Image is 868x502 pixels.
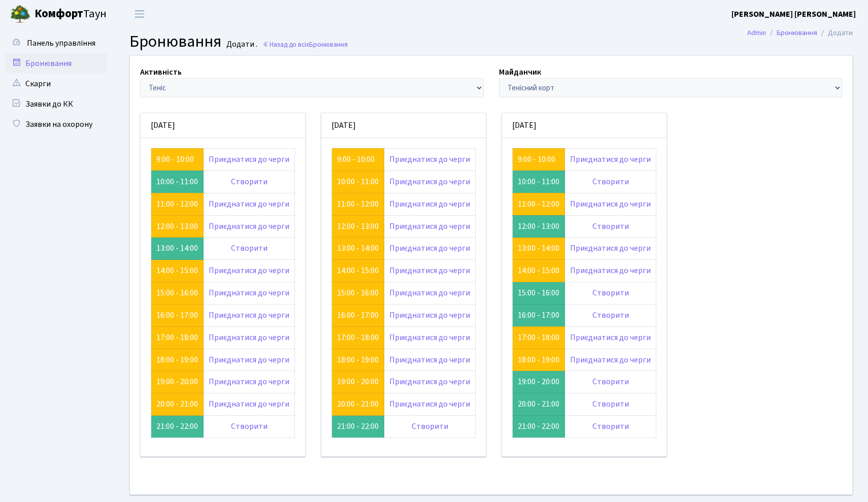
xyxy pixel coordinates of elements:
[570,265,651,276] a: Приєднатися до черги
[337,243,379,254] a: 13:00 - 14:00
[156,221,198,232] a: 12:00 - 13:00
[337,265,379,276] a: 14:00 - 15:00
[817,27,853,39] li: Додати
[732,22,868,44] nav: breadcrumb
[156,198,198,210] a: 11:00 - 12:00
[731,9,856,20] b: [PERSON_NAME] [PERSON_NAME]
[518,354,559,365] a: 18:00 - 19:00
[209,265,289,276] a: Приєднатися до черги
[156,398,198,410] a: 20:00 - 21:00
[337,198,379,210] a: 11:00 - 12:00
[389,398,470,410] a: Приєднатися до черги
[513,171,565,193] td: 10:00 - 11:00
[592,376,629,387] a: Створити
[35,6,83,22] b: Комфорт
[731,8,856,20] a: [PERSON_NAME] [PERSON_NAME]
[156,154,194,165] a: 9:00 - 10:00
[337,376,379,387] a: 19:00 - 20:00
[592,287,629,298] a: Створити
[209,376,289,387] a: Приєднатися до черги
[592,176,629,187] a: Створити
[5,53,107,74] a: Бронювання
[592,221,629,232] a: Створити
[389,265,470,276] a: Приєднатися до черги
[518,198,559,210] a: 11:00 - 12:00
[10,4,30,24] img: logo.png
[337,221,379,232] a: 12:00 - 13:00
[209,310,289,321] a: Приєднатися до черги
[337,176,379,187] a: 10:00 - 11:00
[209,154,289,165] a: Приєднатися до черги
[389,243,470,254] a: Приєднатися до черги
[262,40,348,49] a: Назад до всіхБронювання
[151,416,204,438] td: 21:00 - 22:00
[5,94,107,114] a: Заявки до КК
[747,27,766,38] a: Admin
[156,265,198,276] a: 14:00 - 15:00
[151,238,204,260] td: 13:00 - 14:00
[337,354,379,365] a: 18:00 - 19:00
[156,287,198,298] a: 15:00 - 16:00
[140,66,182,78] label: Активність
[412,421,448,432] a: Створити
[129,30,221,53] span: Бронювання
[5,114,107,135] a: Заявки на охорону
[209,221,289,232] a: Приєднатися до черги
[499,66,541,78] label: Майданчик
[389,332,470,343] a: Приєднатися до черги
[332,416,384,438] td: 21:00 - 22:00
[309,40,348,49] span: Бронювання
[518,243,559,254] a: 13:00 - 14:00
[389,154,470,165] a: Приєднатися до черги
[5,33,107,53] a: Панель управління
[518,265,559,276] a: 14:00 - 15:00
[321,113,486,138] div: [DATE]
[513,215,565,238] td: 12:00 - 13:00
[570,243,651,254] a: Приєднатися до черги
[389,354,470,365] a: Приєднатися до черги
[337,398,379,410] a: 20:00 - 21:00
[231,421,268,432] a: Створити
[156,354,198,365] a: 18:00 - 19:00
[518,332,559,343] a: 17:00 - 18:00
[592,398,629,410] a: Створити
[502,113,666,138] div: [DATE]
[592,310,629,321] a: Створити
[209,398,289,410] a: Приєднатися до черги
[389,310,470,321] a: Приєднатися до черги
[513,393,565,416] td: 20:00 - 21:00
[389,198,470,210] a: Приєднатися до черги
[389,376,470,387] a: Приєднатися до черги
[151,171,204,193] td: 10:00 - 11:00
[389,287,470,298] a: Приєднатися до черги
[513,416,565,438] td: 21:00 - 22:00
[5,74,107,94] a: Скарги
[35,6,107,23] span: Таун
[209,332,289,343] a: Приєднатися до черги
[156,310,198,321] a: 16:00 - 17:00
[209,198,289,210] a: Приєднатися до черги
[209,354,289,365] a: Приєднатися до черги
[518,154,555,165] a: 9:00 - 10:00
[231,176,268,187] a: Створити
[570,332,651,343] a: Приєднатися до черги
[337,310,379,321] a: 16:00 - 17:00
[389,176,470,187] a: Приєднатися до черги
[570,154,651,165] a: Приєднатися до черги
[777,27,817,38] a: Бронювання
[127,6,152,22] button: Переключити навігацію
[209,287,289,298] a: Приєднатися до черги
[224,40,257,49] small: Додати .
[513,371,565,393] td: 19:00 - 20:00
[592,421,629,432] a: Створити
[337,287,379,298] a: 15:00 - 16:00
[231,243,268,254] a: Створити
[156,332,198,343] a: 17:00 - 18:00
[141,113,305,138] div: [DATE]
[156,376,198,387] a: 19:00 - 20:00
[570,354,651,365] a: Приєднатися до черги
[513,282,565,305] td: 15:00 - 16:00
[337,332,379,343] a: 17:00 - 18:00
[513,304,565,326] td: 16:00 - 17:00
[389,221,470,232] a: Приєднатися до черги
